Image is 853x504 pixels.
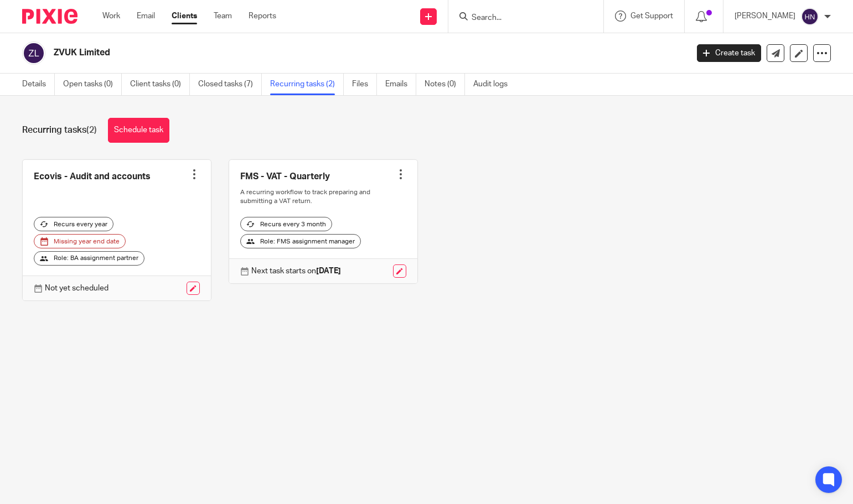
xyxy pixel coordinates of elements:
[22,41,45,65] img: svg%3E
[22,124,97,136] h1: Recurring tasks
[86,126,97,134] span: (2)
[34,251,144,266] div: Role: BA assignment partner
[34,234,126,248] div: Missing year end date
[735,11,795,22] p: [PERSON_NAME]
[251,266,341,277] p: Next task starts on
[102,11,120,22] a: Work
[22,74,55,95] a: Details
[54,47,555,59] h2: ZVUK Limited
[316,267,341,275] strong: [DATE]
[108,118,169,143] a: Schedule task
[240,217,332,231] div: Recurs every 3 month
[425,74,465,95] a: Notes (0)
[473,74,516,95] a: Audit logs
[137,11,155,22] a: Email
[34,217,113,231] div: Recurs every year
[130,74,190,95] a: Client tasks (0)
[198,74,262,95] a: Closed tasks (7)
[240,234,361,248] div: Role: FMS assignment manager
[385,74,416,95] a: Emails
[270,74,344,95] a: Recurring tasks (2)
[249,11,276,22] a: Reports
[697,44,761,62] a: Create task
[630,12,673,20] span: Get Support
[214,11,232,22] a: Team
[172,11,197,22] a: Clients
[22,9,77,24] img: Pixie
[63,74,122,95] a: Open tasks (0)
[352,74,377,95] a: Files
[471,13,570,23] input: Search
[801,8,819,25] img: svg%3E
[45,283,108,294] p: Not yet scheduled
